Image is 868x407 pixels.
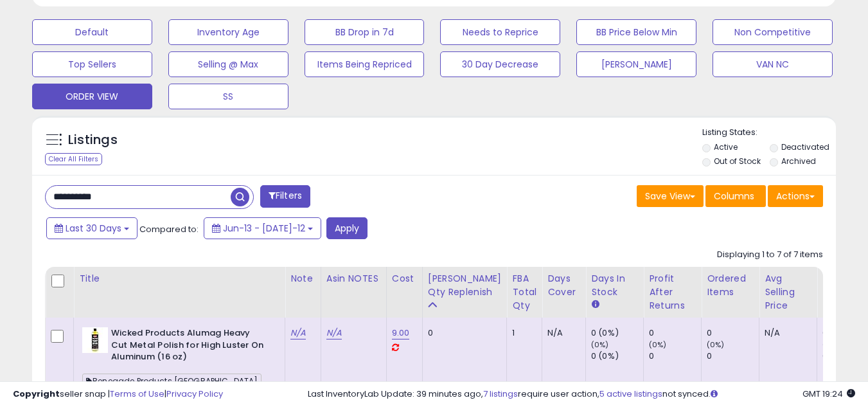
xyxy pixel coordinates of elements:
[765,272,811,312] div: Avg Selling Price
[781,156,816,167] label: Archived
[576,19,696,45] button: BB Price Below Min
[713,51,833,77] button: VAN NC
[714,156,761,167] label: Out of Stock
[714,141,738,152] label: Active
[591,350,643,362] div: 0 (0%)
[168,84,288,109] button: SS
[326,272,381,285] div: Asin NOTES
[547,272,580,299] div: Days Cover
[326,217,368,239] button: Apply
[591,272,638,299] div: Days In Stock
[649,350,701,362] div: 0
[166,388,223,400] a: Privacy Policy
[305,51,425,77] button: Items Being Repriced
[204,217,321,239] button: Jun-13 - [DATE]-12
[326,327,342,339] a: N/A
[46,217,137,239] button: Last 30 Days
[290,272,315,285] div: Note
[637,185,704,207] button: Save View
[13,388,223,401] div: seller snap | |
[705,185,766,207] button: Columns
[428,272,502,299] div: [PERSON_NAME] Qty Replenish
[707,272,754,299] div: Ordered Items
[649,272,696,312] div: Profit After Returns
[707,339,725,350] small: (0%)
[45,153,102,165] div: Clear All Filters
[223,222,305,235] span: Jun-13 - [DATE]-12
[111,327,267,366] b: Wicked Products Alumag Heavy Cut Metal Polish for High Luster On Aluminum (16 oz)
[305,19,425,45] button: BB Drop in 7d
[717,249,823,261] div: Displaying 1 to 7 of 7 items
[547,327,576,339] div: N/A
[440,51,560,77] button: 30 Day Decrease
[702,127,836,139] p: Listing States:
[591,299,599,311] small: Days In Stock.
[768,185,823,207] button: Actions
[483,388,518,400] a: 7 listings
[79,272,279,285] div: Title
[440,19,560,45] button: Needs to Reprice
[139,223,199,235] span: Compared to:
[13,388,60,400] strong: Copyright
[32,51,152,77] button: Top Sellers
[649,339,667,350] small: (0%)
[512,272,536,312] div: FBA Total Qty
[781,141,829,152] label: Deactivated
[591,339,609,350] small: (0%)
[168,19,288,45] button: Inventory Age
[260,185,310,208] button: Filters
[68,131,118,149] h5: Listings
[82,327,108,353] img: 41wnAmjMa+L._SL40_.jpg
[32,84,152,109] button: ORDER VIEW
[66,222,121,235] span: Last 30 Days
[802,388,855,400] span: 2025-08-12 19:24 GMT
[321,267,386,318] th: CSV column name: cust_attr_1_ Asin NOTES
[308,388,855,401] div: Last InventoryLab Update: 39 minutes ago, require user action, not synced.
[599,388,662,400] a: 5 active listings
[649,327,701,339] div: 0
[765,327,807,339] div: N/A
[822,339,840,350] small: (0%)
[32,19,152,45] button: Default
[422,267,507,318] th: Please note that this number is a calculation based on your required days of coverage and your ve...
[707,350,759,362] div: 0
[576,51,696,77] button: [PERSON_NAME]
[713,19,833,45] button: Non Competitive
[110,388,164,400] a: Terms of Use
[512,327,532,339] div: 1
[392,327,410,339] a: 9.00
[168,51,288,77] button: Selling @ Max
[290,327,306,339] a: N/A
[392,272,417,285] div: Cost
[707,327,759,339] div: 0
[591,327,643,339] div: 0 (0%)
[714,190,754,203] span: Columns
[428,327,497,339] div: 0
